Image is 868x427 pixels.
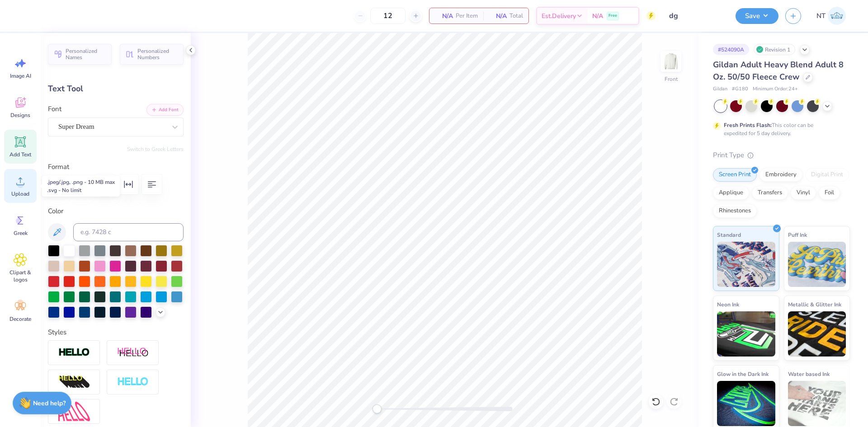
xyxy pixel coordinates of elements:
[33,399,66,408] strong: Need help?
[9,315,31,323] span: Decorate
[717,381,775,426] img: Glow in the Dark Ink
[816,11,826,21] span: NT
[819,186,840,200] div: Foil
[609,13,617,19] span: Free
[828,7,846,25] img: Nestor Talens
[435,11,453,21] span: N/A
[370,8,406,24] input: – –
[665,75,678,83] div: Front
[805,168,849,182] div: Digital Print
[592,11,603,21] span: N/A
[662,7,729,25] input: Untitled Design
[812,7,850,25] a: NT
[117,377,149,387] img: Negative Space
[48,206,184,216] label: Color
[752,186,788,200] div: Transfers
[10,72,31,80] span: Image AI
[9,151,31,158] span: Add Text
[120,44,184,65] button: Personalized Numbers
[73,223,184,241] input: e.g. 7428 c
[11,190,29,197] span: Upload
[47,186,115,194] div: .svg - No limit
[732,85,748,93] span: # G180
[724,122,772,129] strong: Fresh Prints Flash:
[66,48,106,61] span: Personalized Names
[717,369,769,379] span: Glow in the Dark Ink
[724,121,835,137] div: This color can be expedited for 5 day delivery.
[788,369,830,379] span: Water based Ink
[10,112,30,119] span: Designs
[373,404,382,413] div: Accessibility label
[713,168,757,182] div: Screen Print
[791,186,816,200] div: Vinyl
[713,186,749,200] div: Applique
[788,381,846,426] img: Water based Ink
[58,375,90,389] img: 3D Illusion
[48,83,184,95] div: Text Tool
[713,150,850,160] div: Print Type
[713,85,727,93] span: Gildan
[788,230,807,239] span: Puff Ink
[753,85,798,93] span: Minimum Order: 24 +
[754,44,795,55] div: Revision 1
[713,59,844,82] span: Gildan Adult Heavy Blend Adult 8 Oz. 50/50 Fleece Crew
[58,402,90,421] img: Free Distort
[489,11,507,21] span: N/A
[788,300,841,309] span: Metallic & Glitter Ink
[788,242,846,287] img: Puff Ink
[542,11,576,21] span: Est. Delivery
[47,178,115,186] div: .jpeg/.jpg, .png - 10 MB max
[146,104,184,116] button: Add Font
[713,44,749,55] div: # 524090A
[713,204,757,218] div: Rhinestones
[456,11,478,21] span: Per Item
[788,311,846,357] img: Metallic & Glitter Ink
[5,269,35,283] span: Clipart & logos
[14,230,28,237] span: Greek
[117,347,149,358] img: Shadow
[717,300,739,309] span: Neon Ink
[759,168,802,182] div: Embroidery
[48,44,112,65] button: Personalized Names
[48,327,66,338] label: Styles
[717,311,775,357] img: Neon Ink
[127,145,184,153] button: Switch to Greek Letters
[717,230,741,239] span: Standard
[48,162,184,172] label: Format
[48,104,61,114] label: Font
[58,347,90,358] img: Stroke
[137,48,178,61] span: Personalized Numbers
[717,242,775,287] img: Standard
[662,52,680,70] img: Front
[736,8,778,24] button: Save
[509,11,523,21] span: Total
